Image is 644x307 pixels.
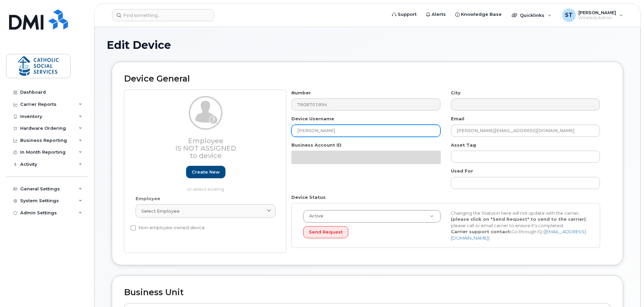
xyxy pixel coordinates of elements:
[451,116,464,122] label: Email
[190,152,222,160] span: to device
[136,186,276,192] p: or select existing
[131,224,205,232] label: Non-employee owned device
[291,90,311,96] label: Number
[291,116,334,122] label: Device Username
[451,229,586,241] a: [EMAIL_ADDRESS][DOMAIN_NAME]
[451,90,461,96] label: City
[141,208,180,214] span: Select employee
[305,213,323,219] span: Active
[124,74,611,84] h2: Device General
[131,225,136,231] input: Non-employee owned device
[107,39,628,51] h1: Edit Device
[291,142,342,148] label: Business Account ID
[291,194,326,201] label: Device Status
[451,142,476,148] label: Asset Tag
[136,195,160,202] label: Employee
[136,204,276,218] a: Select employee
[175,144,236,152] span: Is not assigned
[303,226,348,239] button: Send Request
[186,166,225,178] a: Create new
[451,216,586,222] strong: (please click on "Send Request" to send to the carrier)
[136,137,276,159] h3: Employee
[124,288,611,297] h2: Business Unit
[446,210,594,241] div: Changing the Status in here will not update with the carrier, , please call or email carrier to e...
[451,229,511,234] strong: Carrier support contact:
[451,168,473,174] label: Used For
[303,210,440,222] a: Active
